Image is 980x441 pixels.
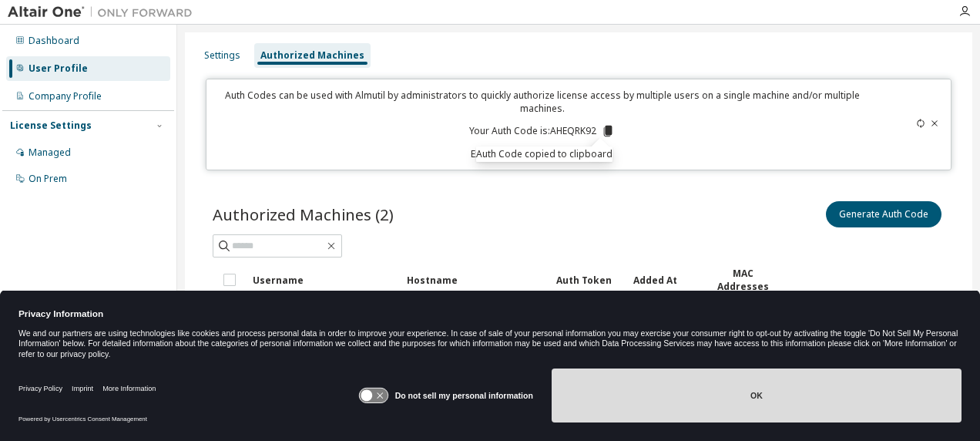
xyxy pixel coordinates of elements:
[213,204,394,225] span: Authorized Machines (2)
[469,124,615,138] p: Your Auth Code is: AHEQRK92
[216,89,869,115] p: Auth Codes can be used with Almutil by administrators to quickly authorize license access by mult...
[29,62,88,75] div: User Profile
[407,268,544,292] div: Hostname
[826,201,941,227] button: Generate Auth Code
[29,173,67,185] div: On Prem
[29,90,102,103] div: Company Profile
[204,49,240,62] div: Settings
[216,147,869,160] p: Expires in 14 minutes, 10 seconds
[10,120,92,132] div: License Settings
[556,268,621,292] div: Auth Token
[633,268,698,292] div: Added At
[253,268,394,292] div: Username
[476,146,612,162] div: Auth Code copied to clipboard
[8,5,200,20] img: Altair One
[29,35,79,47] div: Dashboard
[710,267,775,293] div: MAC Addresses
[260,49,364,62] div: Authorized Machines
[29,146,71,159] div: Managed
